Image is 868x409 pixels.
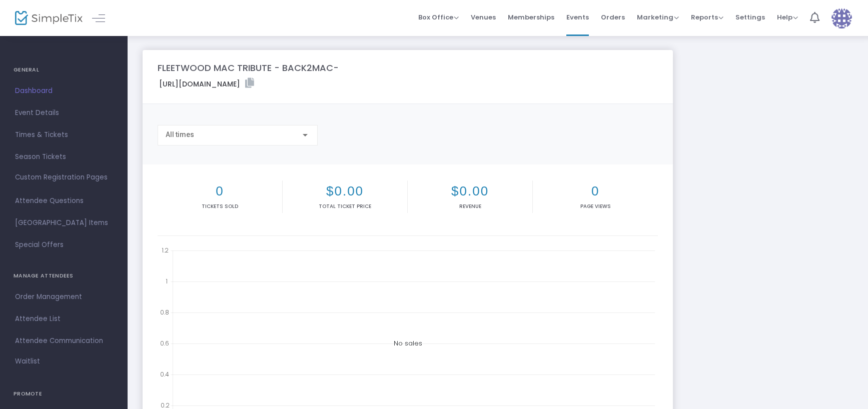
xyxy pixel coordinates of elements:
h2: $0.00 [285,183,405,199]
h2: 0 [535,183,656,199]
span: Times & Tickets [15,128,113,141]
h2: $0.00 [410,183,530,199]
p: Total Ticket Price [285,202,405,210]
span: Box Office [418,12,459,22]
h4: GENERAL [14,60,114,80]
h4: PROMOTE [14,384,114,404]
span: Orders [601,4,625,30]
span: Memberships [508,4,554,30]
p: Page Views [535,202,656,210]
span: Marketing [637,12,679,22]
span: Event Details [15,106,113,119]
h4: MANAGE ATTENDEES [14,266,114,286]
h2: 0 [160,183,280,199]
span: All times [166,130,194,138]
span: Reports [691,12,723,22]
m-panel-title: FLEETWOOD MAC TRIBUTE - BACK2MAC- [158,61,339,74]
span: [GEOGRAPHIC_DATA] Items [15,216,113,229]
span: Settings [735,4,765,30]
span: Events [566,4,589,30]
label: [URL][DOMAIN_NAME] [159,78,254,89]
span: Attendee Questions [15,194,113,207]
span: Venues [471,4,496,30]
span: Waitlist [15,356,40,366]
span: Help [777,12,798,22]
span: Custom Registration Pages [15,172,108,182]
span: Order Management [15,290,113,303]
span: Attendee List [15,312,113,325]
span: Season Tickets [15,150,113,163]
span: Attendee Communication [15,334,113,347]
span: Dashboard [15,84,113,97]
p: Tickets sold [160,202,280,210]
p: Revenue [410,202,530,210]
span: Special Offers [15,238,113,251]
